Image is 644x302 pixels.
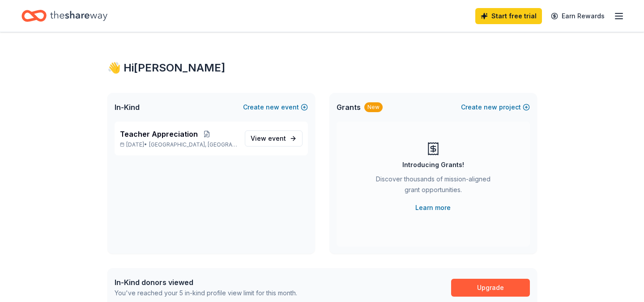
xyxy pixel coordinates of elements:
[245,130,303,147] a: View event
[115,288,297,298] div: You've reached your 5 in-kind profile view limit for this month.
[461,102,530,113] button: Createnewproject
[120,129,198,139] span: Teacher Appreciation
[364,102,383,112] div: New
[546,8,610,24] a: Earn Rewards
[266,102,279,113] span: new
[451,279,530,297] a: Upgrade
[115,102,140,113] span: In-Kind
[120,141,238,148] p: [DATE] •
[107,61,537,75] div: 👋 Hi [PERSON_NAME]
[115,277,297,288] div: In-Kind donors viewed
[475,8,542,24] a: Start free trial
[372,174,494,199] div: Discover thousands of mission-aligned grant opportunities.
[243,102,308,113] button: Createnewevent
[149,141,237,148] span: [GEOGRAPHIC_DATA], [GEOGRAPHIC_DATA]
[337,102,361,113] span: Grants
[251,133,286,144] span: View
[415,202,451,213] a: Learn more
[268,134,286,142] span: event
[484,102,497,113] span: new
[402,159,464,170] div: Introducing Grants!
[21,5,107,26] a: Home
